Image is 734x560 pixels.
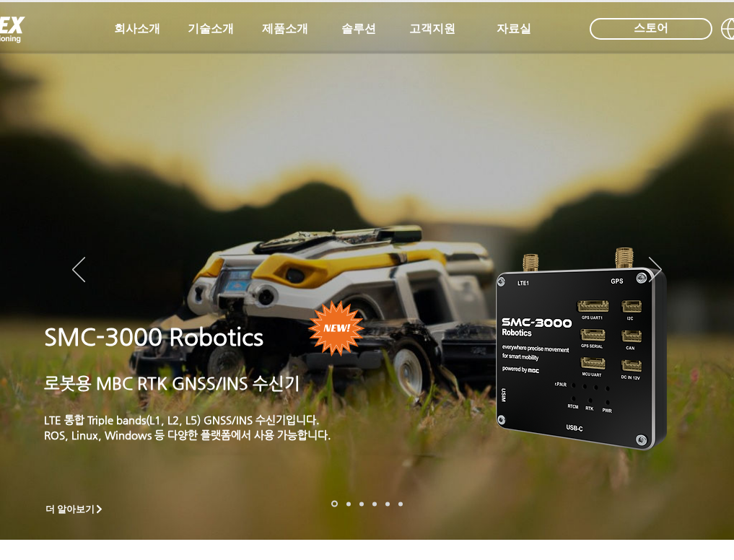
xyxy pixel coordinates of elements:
a: 고객지원 [396,14,468,43]
a: 더 알아보기 [39,500,111,518]
span: 솔루션 [341,22,376,37]
a: 드론 8 - SMC 2000 [346,502,351,506]
a: 로봇 [385,502,390,506]
span: 제품소개 [262,22,308,37]
a: 로봇용 MBC RTK GNSS/INS 수신기 [44,374,300,393]
a: 로봇- SMC 2000 [331,501,338,507]
button: 이전 [72,257,85,284]
a: SMC-3000 Robotics [44,323,263,351]
span: 회사소개 [114,22,160,37]
a: 제품소개 [249,14,321,43]
div: 스토어 [590,18,712,40]
a: 자료실 [478,14,550,43]
span: 스토어 [634,20,668,36]
a: 회사소개 [101,14,173,43]
span: 고객지원 [409,22,455,37]
a: 측량 IoT [359,502,364,506]
a: 솔루션 [323,14,395,43]
a: LTE 통합 Triple bands(L1, L2, L5) GNSS/INS 수신기입니다. [44,414,320,426]
a: ROS, Linux, Windows 등 다양한 플랫폼에서 사용 가능합니다. [44,429,331,441]
span: 더 알아보기 [45,503,95,516]
a: 정밀농업 [398,502,403,506]
a: 기술소개 [175,14,247,43]
img: KakaoTalk_20241224_155801212.png [476,226,689,468]
a: 자율주행 [372,502,377,506]
nav: 슬라이드 [327,501,407,507]
button: 다음 [649,257,662,284]
span: 기술소개 [188,22,234,37]
span: 자료실 [497,22,531,37]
